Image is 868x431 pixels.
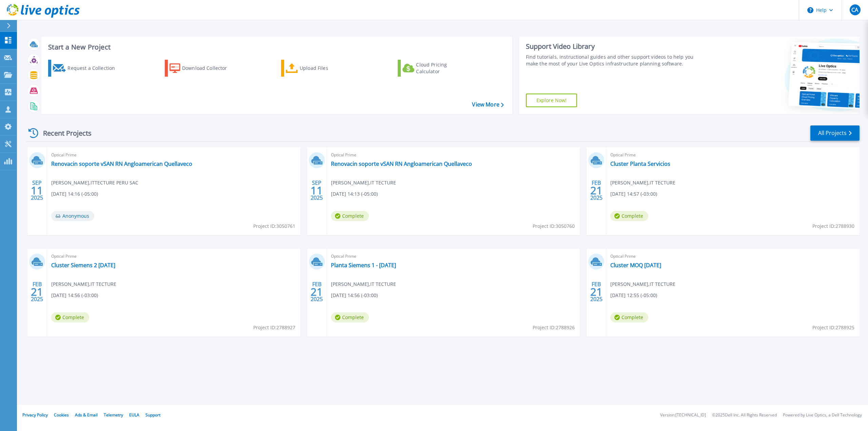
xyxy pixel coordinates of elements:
[331,190,378,198] span: [DATE] 14:13 (-05:00)
[51,160,192,167] a: Renovacin soporte vSAN RN Angloamerican Quellaveco
[104,412,123,418] a: Telemetry
[31,178,43,203] div: SEP 2025
[26,125,101,141] div: Recent Projects
[331,253,576,260] span: Optical Prime
[610,151,855,159] span: Optical Prime
[51,292,98,299] span: [DATE] 14:56 (-03:00)
[533,222,575,230] span: Project ID: 3050760
[398,60,473,77] a: Cloud Pricing Calculator
[51,211,94,221] span: Anonymous
[660,413,706,417] li: Version: [TECHNICAL_ID]
[51,312,89,322] span: Complete
[51,253,296,260] span: Optical Prime
[281,60,357,77] a: Upload Files
[311,188,323,193] span: 11
[48,60,124,77] a: Request a Collection
[331,292,378,299] span: [DATE] 14:56 (-03:00)
[22,412,48,418] a: Privacy Policy
[851,7,858,13] span: CA
[331,280,396,288] span: [PERSON_NAME] , IT TECTURE
[300,61,354,75] div: Upload Files
[331,211,369,221] span: Complete
[526,42,702,51] div: Support Video Library
[526,54,702,67] div: Find tutorials, instructional guides and other support videos to help you make the most of your L...
[610,253,855,260] span: Optical Prime
[51,179,138,187] span: [PERSON_NAME] , ITTECTURE PERU SAC
[590,279,603,304] div: FEB 2025
[533,324,575,331] span: Project ID: 2788926
[331,151,576,159] span: Optical Prime
[610,280,675,288] span: [PERSON_NAME] , IT TECTURE
[610,160,670,167] a: Cluster Planta Servicios
[31,279,43,304] div: FEB 2025
[165,60,240,77] a: Download Collector
[810,125,860,141] a: All Projects
[145,412,160,418] a: Support
[311,289,323,295] span: 21
[610,211,648,221] span: Complete
[331,179,396,187] span: [PERSON_NAME] , IT TECTURE
[416,61,470,75] div: Cloud Pricing Calculator
[67,61,122,75] div: Request a Collection
[783,413,862,417] li: Powered by Live Optics, a Dell Technology
[310,279,323,304] div: FEB 2025
[610,190,657,198] span: [DATE] 14:57 (-03:00)
[590,178,603,203] div: FEB 2025
[310,178,323,203] div: SEP 2025
[590,188,603,193] span: 21
[129,412,139,418] a: EULA
[812,324,854,331] span: Project ID: 2788925
[51,262,115,269] a: Cluster Siemens 2 [DATE]
[472,101,504,108] a: View More
[51,280,116,288] span: [PERSON_NAME] , IT TECTURE
[526,94,577,107] a: Explore Now!
[712,413,777,417] li: © 2025 Dell Inc. All Rights Reserved
[31,289,43,295] span: 21
[590,289,603,295] span: 21
[610,292,657,299] span: [DATE] 12:55 (-05:00)
[48,43,504,51] h3: Start a New Project
[31,188,43,193] span: 11
[331,160,472,167] a: Renovacin soporte vSAN RN Angloamerican Quellaveco
[812,222,854,230] span: Project ID: 2788930
[610,179,675,187] span: [PERSON_NAME] , IT TECTURE
[610,262,661,269] a: Cluster MOQ [DATE]
[331,312,369,322] span: Complete
[331,262,396,269] a: Planta Siemens 1 - [DATE]
[51,190,98,198] span: [DATE] 14:16 (-05:00)
[75,412,98,418] a: Ads & Email
[182,61,236,75] div: Download Collector
[51,151,296,159] span: Optical Prime
[54,412,69,418] a: Cookies
[610,312,648,322] span: Complete
[253,222,295,230] span: Project ID: 3050761
[253,324,295,331] span: Project ID: 2788927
